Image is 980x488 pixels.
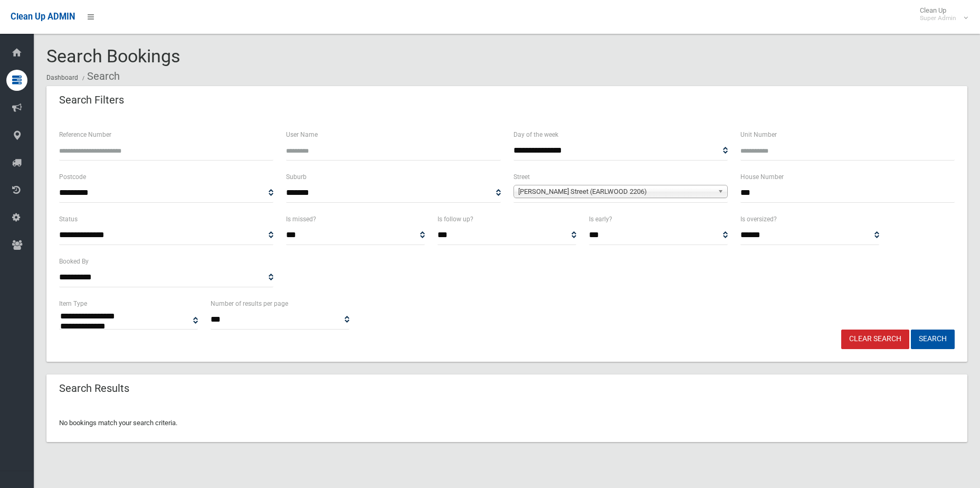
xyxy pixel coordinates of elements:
[11,12,75,22] span: Clean Up ADMIN
[59,129,111,140] label: Reference Number
[80,67,120,86] li: Search
[59,171,86,183] label: Postcode
[59,298,87,309] label: Item Type
[740,129,777,140] label: Unit Number
[211,298,288,309] label: Number of results per page
[437,213,473,225] label: Is follow up?
[46,74,78,81] a: Dashboard
[513,171,530,183] label: Street
[286,213,316,225] label: Is missed?
[740,213,777,225] label: Is oversized?
[46,90,137,110] header: Search Filters
[915,6,967,22] span: Clean Up
[59,213,78,225] label: Status
[286,129,318,140] label: User Name
[46,404,967,442] div: No bookings match your search criteria.
[513,129,558,140] label: Day of the week
[46,378,142,399] header: Search Results
[286,171,307,183] label: Suburb
[740,171,784,183] label: House Number
[518,185,713,198] span: [PERSON_NAME] Street (EARLWOOD 2206)
[589,213,612,225] label: Is early?
[920,14,956,22] small: Super Admin
[46,45,180,67] span: Search Bookings
[59,256,89,267] label: Booked By
[841,330,909,349] a: Clear Search
[911,330,955,349] button: Search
